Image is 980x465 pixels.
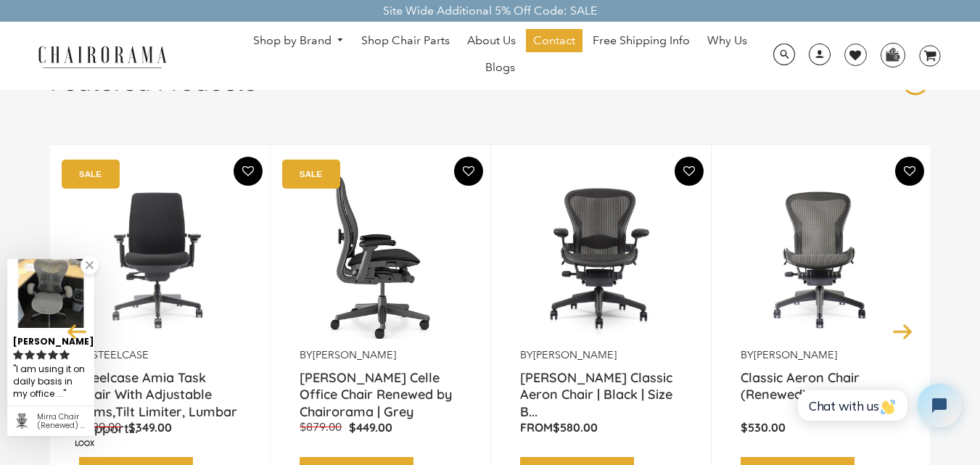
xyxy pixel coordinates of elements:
[782,371,973,440] iframe: Tidio Chat
[300,420,342,434] span: $879.00
[246,30,352,52] a: Shop by Brand
[92,348,149,361] a: Steelcase
[741,167,902,348] img: Classic Aeron Chair (Renewed) - chairorama
[700,29,754,52] a: Why Us
[234,157,263,186] button: Add To Wishlist
[13,362,88,402] div: I am using it on daily basis in my office and so far great positive reviews from my side
[79,348,241,362] p: by
[585,29,697,52] a: Free Shipping Info
[13,350,23,360] svg: rating icon full
[300,348,461,362] p: by
[79,167,241,348] a: Amia Chair by chairorama.com Renewed Amia Chair chairorama.com
[460,29,523,52] a: About Us
[300,369,461,406] a: [PERSON_NAME] Celle Office Chair Renewed by Chairorama | Grey
[520,348,682,362] p: by
[754,348,837,361] a: [PERSON_NAME]
[79,369,241,406] a: Steelcase Amia Task Chair With Adjustable Arms,Tilt Limiter, Lumbar Support...
[361,33,450,49] span: Shop Chair Parts
[65,318,90,344] button: Previous
[354,29,457,52] a: Shop Chair Parts
[890,318,915,344] button: Next
[881,44,904,65] img: WhatsApp_Image_2024-07-12_at_16.23.01.webp
[526,29,582,52] a: Contact
[478,56,522,79] a: Blogs
[300,167,461,348] img: Herman Miller Celle Office Chair Renewed by Chairorama | Grey - chairorama
[485,60,515,75] span: Blogs
[895,157,924,186] button: Add To Wishlist
[520,167,682,348] a: Herman Miller Classic Aeron Chair | Black | Size B (Renewed) - chairorama Herman Miller Classic A...
[349,420,392,435] span: $449.00
[13,330,88,348] div: [PERSON_NAME]
[7,259,94,328] img: Helen J. review of Mirra Chair (Renewed) | Grey
[37,413,88,430] div: Mirra Chair (Renewed) | Grey
[25,350,35,360] svg: rating icon full
[467,33,516,49] span: About Us
[533,33,575,49] span: Contact
[741,420,786,435] span: $530.00
[36,350,46,360] svg: rating icon full
[30,44,175,69] img: chairorama
[553,420,598,435] span: $580.00
[128,420,172,435] span: $349.00
[520,420,682,435] p: From
[236,29,765,83] nav: DesktopNavigation
[79,420,121,434] span: $489.00
[48,350,58,360] svg: rating icon full
[593,33,690,49] span: Free Shipping Info
[79,167,241,348] img: Amia Chair by chairorama.com
[520,167,682,348] img: Herman Miller Classic Aeron Chair | Black | Size B (Renewed) - chairorama
[707,33,747,49] span: Why Us
[520,369,682,406] a: [PERSON_NAME] Classic Aeron Chair | Black | Size B...
[741,369,902,406] a: Classic Aeron Chair (Renewed)
[300,169,322,178] text: SALE
[59,350,70,360] svg: rating icon full
[454,157,483,186] button: Add To Wishlist
[533,348,617,361] a: [PERSON_NAME]
[313,348,396,361] a: [PERSON_NAME]
[300,167,461,348] a: Herman Miller Celle Office Chair Renewed by Chairorama | Grey - chairorama Herman Miller Celle Of...
[741,348,902,362] p: by
[675,157,704,186] button: Add To Wishlist
[79,169,102,178] text: SALE
[741,167,902,348] a: Classic Aeron Chair (Renewed) - chairorama Classic Aeron Chair (Renewed) - chairorama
